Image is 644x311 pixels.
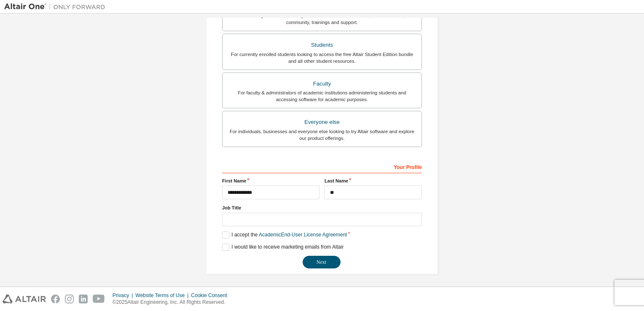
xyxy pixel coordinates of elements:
[228,116,416,128] div: Everyone else
[222,244,343,251] label: I would like to receive marketing emails from Altair
[135,292,191,299] div: Website Terms of Use
[4,3,110,11] img: Altair One
[222,204,422,211] label: Job Title
[325,177,422,184] label: Last Name
[228,12,416,26] div: For existing customers looking to access software downloads, HPC resources, community, trainings ...
[228,39,416,51] div: Students
[228,78,416,90] div: Faculty
[3,295,46,303] img: altair_logo.svg
[191,292,232,299] div: Cookie Consent
[222,231,347,239] label: I accept the
[93,295,105,303] img: youtube.svg
[51,295,60,303] img: facebook.svg
[222,160,422,173] div: Your Profile
[222,177,319,184] label: First Name
[79,295,88,303] img: linkedin.svg
[228,128,416,142] div: For individuals, businesses and everyone else looking to try Altair software and explore our prod...
[303,256,341,268] button: Next
[228,89,416,103] div: For faculty & administrators of academic institutions administering students and accessing softwa...
[259,232,347,238] a: Academic End-User License Agreement
[65,295,74,303] img: instagram.svg
[228,51,416,64] div: For currently enrolled students looking to access the free Altair Student Edition bundle and all ...
[113,292,135,299] div: Privacy
[113,299,232,306] p: © 2025 Altair Engineering, Inc. All Rights Reserved.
